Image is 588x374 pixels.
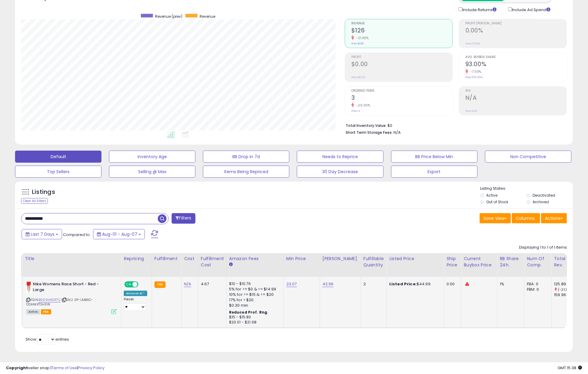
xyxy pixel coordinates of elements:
div: Fulfillment Cost [201,256,224,268]
h2: 93.00% [465,61,567,69]
button: Save View [480,213,511,223]
a: 23.07 [286,281,297,287]
div: $44.99 [389,281,439,287]
div: Listed Price [389,256,441,262]
div: 4.67 [201,281,222,287]
div: BB Share 24h. [500,256,522,268]
small: -21.30% [354,36,369,40]
div: [PERSON_NAME] [322,256,358,262]
b: Short Term Storage Fees: [346,130,393,135]
button: Needs to Reprice [297,151,383,163]
div: Amazon Fees [229,256,281,262]
h2: N/A [465,94,567,103]
div: Total Rev. [554,256,576,268]
small: -25.00% [354,103,370,108]
small: Prev: 100.00% [465,75,483,79]
strong: Copyright [6,365,28,371]
small: (-21.3%) [558,287,572,292]
span: ROI [465,89,567,93]
b: Listed Price: [389,281,417,287]
div: 1% [500,281,520,287]
small: Amazon Fees. [229,262,233,267]
span: | SKU: SP-LMBAC-ODHMXTSH3W [26,297,93,306]
span: FBA [41,309,51,314]
div: Fulfillable Quantity [363,256,384,268]
div: $10 - $10.76 [229,281,279,287]
p: Listing States: [480,186,573,192]
div: Current Buybox Price [464,256,495,268]
div: Fulfillment [154,256,179,262]
span: 2025-08-15 15:38 GMT [558,365,582,371]
label: Active [487,193,498,198]
button: Aug-01 - Aug-07 [93,229,145,239]
div: $15 - $15.83 [229,315,279,320]
div: FBA: 0 [527,281,547,287]
small: Prev: 4 [351,109,360,113]
button: Inventory Age [109,151,195,163]
span: Profit [PERSON_NAME] [465,22,567,25]
span: N/A [394,130,401,135]
span: Avg. Buybox Share [465,56,567,59]
span: Revenue (prev) [155,14,182,19]
div: 0.00 [446,281,456,287]
div: Min Price [286,256,317,262]
button: Actions [541,213,567,223]
span: OFF [138,282,147,287]
label: Deactivated [533,193,555,198]
div: ASIN: [26,281,117,314]
div: $0.30 min [229,303,279,308]
div: Ship Price [446,256,459,268]
button: Columns [512,213,540,223]
li: $0 [346,121,562,129]
span: Revenue [200,14,215,19]
button: 30 Day Decrease [297,166,383,178]
div: 17% for > $20 [229,297,279,303]
span: Revenue [351,22,453,25]
button: Filters [172,213,195,224]
div: 125.89 [554,281,578,287]
button: Top Sellers [15,166,101,178]
button: Last 7 Days [22,229,62,239]
img: 31ND53twAEL._SL40_.jpg [26,281,31,293]
div: Include Ad Spend [504,6,560,13]
span: Aug-01 - Aug-07 [102,231,137,237]
span: Ordered Items [351,89,453,93]
b: Nike Womens Race Short - Red - Large [33,281,106,294]
div: 5% for >= $0 & <= $14.99 [229,287,279,292]
a: 43.99 [322,281,334,287]
span: Show: entries [26,336,69,342]
h2: 3 [351,94,453,103]
div: Repricing [124,256,149,262]
span: ON [125,282,132,287]
a: Terms of Use [51,365,77,371]
div: $20.01 - $21.68 [229,320,279,325]
button: Non Competitive [485,151,571,163]
span: All listings currently available for purchase on Amazon [26,309,40,314]
label: Out of Stock [487,199,509,204]
div: Preset: [124,297,147,311]
div: seller snap | | [6,365,104,371]
h2: $126 [351,27,453,35]
div: Num of Comp. [527,256,549,268]
small: Prev: N/A [465,109,477,113]
button: Items Being Repriced [203,166,289,178]
button: Default [15,151,101,163]
span: Last 7 Days [31,231,54,237]
b: Total Inventory Value: [346,123,387,128]
div: Include Returns [454,6,504,13]
label: Archived [533,199,549,204]
span: Columns [516,215,535,221]
span: Compared to: [63,232,91,238]
a: B006H6G17C [39,297,61,302]
b: Reduced Prof. Rng. [229,310,269,315]
button: Selling @ Max [109,166,195,178]
h2: 0.00% [465,27,567,35]
a: N/A [184,281,191,287]
a: Privacy Policy [78,365,104,371]
h2: $0.00 [351,61,453,69]
div: 10% for >= $15 & <= $20 [229,292,279,297]
button: BB Price Below Min [391,151,478,163]
small: -7.00% [468,69,481,74]
span: Profit [351,56,453,59]
button: Export [391,166,478,178]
